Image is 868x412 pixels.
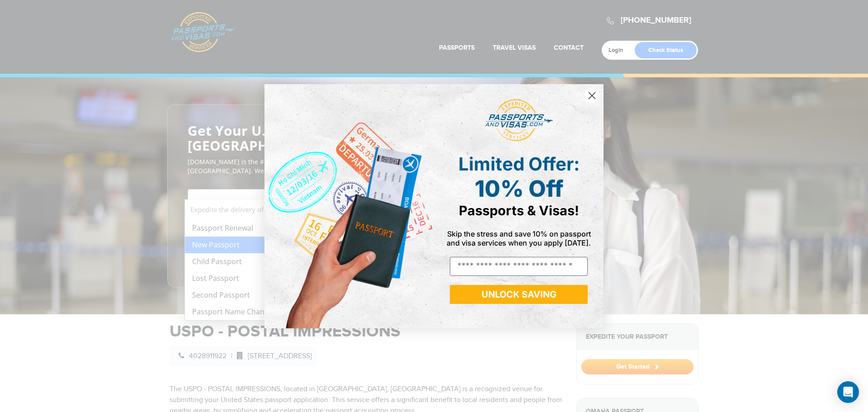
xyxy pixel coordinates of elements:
button: UNLOCK SAVING [450,285,588,304]
span: Passports & Visas! [459,203,579,218]
span: 10% Off [475,175,563,202]
span: Limited Offer: [458,153,580,175]
img: passports and visas [485,99,553,142]
span: Skip the stress and save 10% on passport and visa services when you apply [DATE]. [447,229,591,247]
img: de9cda0d-0715-46ca-9a25-073762a91ba7.png [264,84,434,328]
button: Close dialog [584,88,600,104]
div: Open Intercom Messenger [837,381,859,403]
